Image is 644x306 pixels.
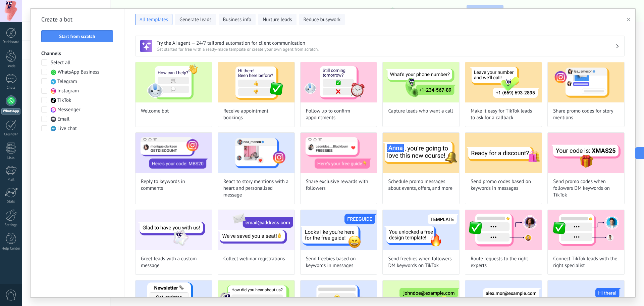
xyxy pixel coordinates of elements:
[471,108,536,121] span: Make it easy for TikTok leads to ask for a callback
[157,46,615,52] span: Get started for free with a ready-made template or create your own agent from scratch.
[57,78,77,85] span: Telegram
[57,125,77,132] span: Live chat
[223,16,252,23] span: Business info
[175,14,216,25] button: Generate leads
[553,178,619,199] span: Send promo codes when followers DM keywords on TikTok
[1,178,21,182] div: Mail
[465,62,542,102] img: Make it easy for TikTok leads to ask for a callback
[383,62,459,102] img: Capture leads who want a call
[1,40,21,44] div: Dashboard
[306,178,372,192] span: Share exclusive rewards with followers
[383,133,459,173] img: Schedule promo messages about events, offers, and more
[388,108,453,115] span: Capture leads who want a call
[223,108,289,121] span: Receive appointment bookings
[299,14,345,25] button: Reduce busywork
[1,86,21,90] div: Chats
[157,40,615,46] h3: Try the AI agent — 24/7 tailored automation for client communication
[1,132,21,137] div: Calendar
[136,210,212,250] img: Greet leads with a custom message
[59,34,95,39] span: Start from scratch
[135,14,172,25] button: All templates
[301,133,377,173] img: Share exclusive rewards with followers
[388,256,454,269] span: Send freebies when followers DM keywords on TikTok
[41,50,113,57] h3: Channels
[218,133,294,173] img: React to story mentions with a heart and personalized message
[136,62,212,102] img: Welcome bot
[548,210,624,250] img: Connect TikTok leads with the right specialist
[57,116,69,123] span: Email
[141,178,207,192] span: Reply to keywords in comments
[465,133,542,173] img: Send promo codes based on keywords in messages
[219,14,256,25] button: Business info
[465,210,542,250] img: Route requests to the right experts
[223,178,289,199] span: React to story mentions with a heart and personalized message
[51,59,70,66] span: Select all
[1,247,21,251] div: Help Center
[306,108,372,121] span: Follow up to confirm appointments
[306,256,372,269] span: Send freebies based on keywords in messages
[141,256,207,269] span: Greet leads with a custom message
[57,88,79,94] span: Instagram
[553,256,619,269] span: Connect TikTok leads with the right specialist
[388,178,454,192] span: Schedule promo messages about events, offers, and more
[218,62,294,102] img: Receive appointment bookings
[301,210,377,250] img: Send freebies based on keywords in messages
[548,62,624,102] img: Share promo codes for story mentions
[1,200,21,204] div: Stats
[263,16,292,23] span: Nurture leads
[140,16,168,23] span: All templates
[553,108,619,121] span: Share promo codes for story mentions
[57,106,80,113] span: Messenger
[223,256,285,262] span: Collect webinar registrations
[58,69,99,76] span: WhatsApp Business
[41,30,113,42] button: Start from scratch
[57,97,71,104] span: TikTok
[41,14,113,25] h2: Create a bot
[1,64,21,69] div: Leads
[548,133,624,173] img: Send promo codes when followers DM keywords on TikTok
[1,108,20,115] div: WhatsApp
[301,62,377,102] img: Follow up to confirm appointments
[136,133,212,173] img: Reply to keywords in comments
[383,210,459,250] img: Send freebies when followers DM keywords on TikTok
[179,16,212,23] span: Generate leads
[258,14,296,25] button: Nurture leads
[1,156,21,160] div: Lists
[141,108,169,115] span: Welcome bot
[218,210,294,250] img: Collect webinar registrations
[471,178,536,192] span: Send promo codes based on keywords in messages
[1,223,21,227] div: Settings
[304,16,341,23] span: Reduce busywork
[471,256,536,269] span: Route requests to the right experts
